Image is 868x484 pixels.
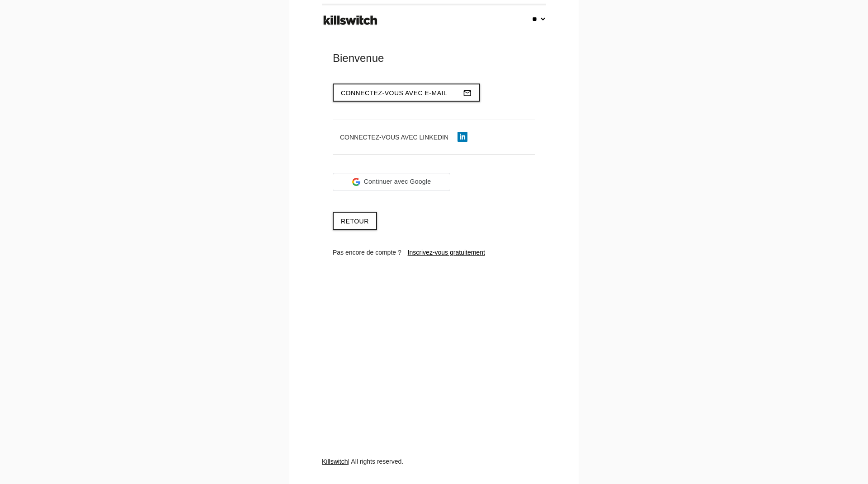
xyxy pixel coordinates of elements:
[333,249,401,256] span: Pas encore de compte ?
[341,89,447,97] span: Connectez-vous avec e-mail
[408,249,485,256] a: Inscrivez-vous gratuitement
[322,458,348,465] a: Killswitch
[458,132,467,142] img: linkedin-icon.png
[322,457,546,484] div: | All rights reserved.
[364,177,431,186] span: Continuer avec Google
[321,12,379,28] img: ks-logo-black-footer.png
[333,212,377,230] a: Retour
[333,173,450,191] div: Continuer avec Google
[340,134,448,141] span: Connectez-vous avec LinkedIn
[333,51,535,65] div: Bienvenue
[333,84,480,102] button: Connectez-vous avec e-mailmail_outline
[463,84,472,102] i: mail_outline
[333,129,475,145] button: Connectez-vous avec LinkedIn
